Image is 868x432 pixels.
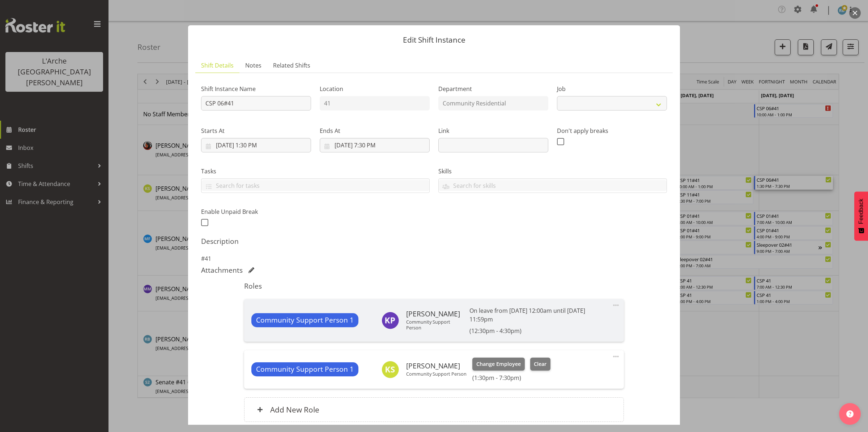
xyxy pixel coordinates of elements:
input: Shift Instance Name [201,96,311,111]
span: Clear [534,360,546,368]
p: #41 [201,254,667,263]
span: Notes [245,61,261,70]
button: Change Employee [472,358,525,371]
label: Job [557,85,667,93]
span: Community Support Person 1 [256,364,354,375]
input: Search for skills [439,180,667,191]
label: Shift Instance Name [201,85,311,93]
h6: [PERSON_NAME] [406,310,464,318]
label: Location [320,85,430,93]
span: Community Support Person 1 [256,315,354,325]
span: Change Employee [476,360,521,368]
span: Feedback [858,199,864,224]
button: Feedback - Show survey [854,191,868,241]
h5: Description [201,237,667,246]
p: Community Support Person [406,319,464,331]
input: Search for tasks [201,180,429,191]
label: Tasks [201,167,430,176]
label: Department [438,85,548,93]
p: Edit Shift Instance [195,36,673,44]
input: Click to select... [201,138,311,152]
input: Click to select... [320,138,430,152]
button: Clear [530,358,551,371]
h6: (1:30pm - 7:30pm) [472,374,550,381]
h5: Roles [244,282,624,290]
h6: [PERSON_NAME] [406,362,467,370]
label: Don't apply breaks [557,126,667,135]
img: kalpana-sapkota11556.jpg [382,361,399,378]
label: Starts At [201,126,311,135]
p: Community Support Person [406,371,467,377]
span: Related Shifts [273,61,310,70]
span: Shift Details [201,61,234,70]
img: help-xxl-2.png [846,410,854,418]
h5: Attachments [201,266,243,275]
h6: Add New Role [270,405,319,414]
label: Link [438,126,548,135]
label: Skills [438,167,667,176]
label: Enable Unpaid Break [201,207,311,216]
p: On leave from [DATE] 12:00am until [DATE] 11:59pm [469,306,605,324]
img: krishnaben-patel9613.jpg [382,312,399,329]
h6: (12:30pm - 4:30pm) [469,327,605,334]
label: Ends At [320,126,430,135]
